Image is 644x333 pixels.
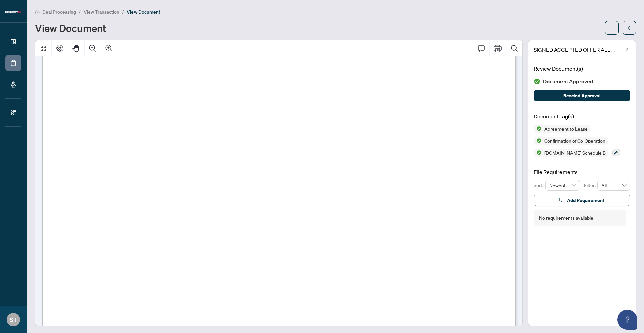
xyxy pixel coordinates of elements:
p: Filter: [584,182,597,189]
span: Newest [549,180,576,190]
span: ellipsis [609,26,614,30]
h1: View Document [35,22,106,33]
span: Add Requirement [567,195,604,206]
span: ST [10,315,17,324]
img: Status Icon [534,149,542,157]
button: Open asap [617,310,637,330]
span: arrow-left [627,26,632,30]
span: home [35,10,40,14]
p: Sort: [534,182,545,189]
img: logo [5,10,21,14]
img: Document Status [534,78,540,85]
span: Deal Processing [42,9,76,15]
h4: File Requirements [534,168,630,176]
img: Status Icon [534,125,542,133]
span: View Transaction [84,9,119,15]
span: View Document [127,9,160,15]
button: Rescind Approval [534,90,630,101]
h4: Review Document(s) [534,65,630,73]
li: / [122,8,124,16]
span: All [601,180,626,190]
span: edit [624,48,629,52]
span: Confirmation of Co-Operation [542,138,608,143]
span: Document Approved [543,77,593,86]
span: [DOMAIN_NAME] Schedule B [542,150,608,155]
li: / [79,8,81,16]
span: Agreement to Lease [542,126,590,131]
span: Rescind Approval [563,90,601,101]
button: Add Requirement [534,195,630,206]
h4: Document Tag(s) [534,112,630,121]
img: Status Icon [534,137,542,145]
span: SIGNED ACCEPTED OFFER ALL PARTIES 15 Windemere unit 302.pdf [534,46,618,54]
div: No requirements available [539,214,593,222]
